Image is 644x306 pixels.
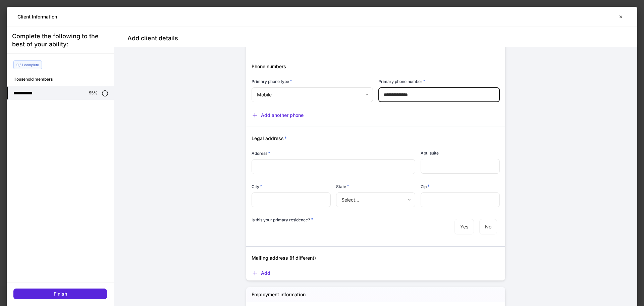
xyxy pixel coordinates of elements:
[336,192,415,207] div: Select...
[252,150,270,157] h6: Address
[421,183,430,190] h6: Zip
[252,216,313,223] h6: Is this your primary residence?
[13,60,42,69] div: 0 / 1 complete
[13,76,114,82] h6: Household members
[246,127,500,142] div: Legal address
[252,87,373,102] div: Mobile
[13,289,107,299] button: Finish
[246,247,500,261] div: Mailing address (if different)
[378,78,425,85] h6: Primary phone number
[252,183,262,190] h6: City
[252,112,304,119] button: Add another phone
[421,150,439,156] h6: Apt, suite
[252,270,270,276] button: Add
[252,291,306,298] h5: Employment information
[127,34,178,42] h4: Add client details
[12,32,108,48] div: Complete the following to the best of your ability:
[89,90,98,96] p: 55%
[17,13,57,20] h5: Client Information
[252,78,292,85] h6: Primary phone type
[246,55,500,70] div: Phone numbers
[54,292,67,296] div: Finish
[336,183,349,190] h6: State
